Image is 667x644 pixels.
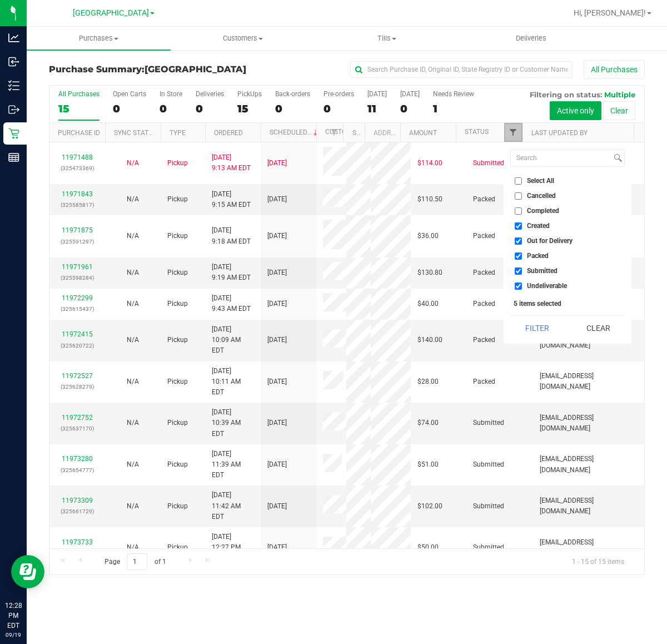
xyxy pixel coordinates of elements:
span: Tills [315,33,458,43]
span: Submitted [473,158,504,169]
a: Purchase ID [58,129,100,137]
div: Needs Review [433,90,474,98]
button: N/A [127,418,139,428]
a: 11972752 [62,414,93,422]
span: Submitted [473,459,504,470]
span: Pickup [167,267,188,278]
span: Not Applicable [127,232,139,240]
input: Submitted [515,267,522,275]
inline-svg: Analytics [8,32,19,43]
span: [EMAIL_ADDRESS][DOMAIN_NAME] [540,496,638,517]
a: 11972415 [62,330,93,338]
inline-svg: Retail [8,128,19,139]
div: 15 [58,102,99,115]
span: [DATE] [267,231,287,241]
a: Sync Status [114,129,157,137]
input: Packed [515,252,522,260]
p: 12:28 PM EDT [5,601,22,631]
span: $28.00 [417,377,439,387]
div: Back-orders [275,90,310,98]
a: State Registry ID [352,129,411,137]
span: Pickup [167,335,188,345]
div: 11 [367,102,387,115]
a: 11972299 [62,294,93,302]
span: $51.00 [417,459,439,470]
div: PickUps [237,90,262,98]
a: 11971875 [62,226,93,234]
span: Submitted [473,418,504,428]
div: 15 [237,102,262,115]
button: N/A [127,377,139,387]
span: Deliveries [501,33,561,43]
button: N/A [127,542,139,553]
span: Packed [473,299,495,309]
p: (325637170) [56,423,98,434]
span: 1 - 15 of 15 items [563,553,633,570]
p: (325473369) [56,163,98,174]
span: [EMAIL_ADDRESS][DOMAIN_NAME] [540,371,638,392]
a: Filter [504,123,522,142]
a: Customers [171,27,315,50]
span: Packed [473,267,495,278]
div: 1 [433,102,474,115]
span: $102.00 [417,501,442,512]
span: [DATE] [267,335,287,345]
span: [DATE] [267,377,287,387]
button: N/A [127,335,139,345]
button: Active only [550,101,601,120]
span: [DATE] 11:39 AM EDT [212,449,254,481]
span: Purchases [27,33,171,43]
span: Select All [527,177,554,184]
button: N/A [127,231,139,241]
span: Pickup [167,418,188,428]
span: Not Applicable [127,159,139,167]
span: $50.00 [417,542,439,553]
inline-svg: Inbound [8,56,19,67]
div: 0 [113,102,146,115]
span: Not Applicable [127,300,139,308]
span: $130.80 [417,267,442,278]
span: [GEOGRAPHIC_DATA] [73,8,149,18]
span: [DATE] [267,299,287,309]
button: N/A [127,299,139,309]
span: Not Applicable [127,195,139,203]
span: Not Applicable [127,419,139,427]
p: (325615437) [56,304,98,314]
span: [DATE] 9:13 AM EDT [212,152,251,174]
span: [DATE] [267,542,287,553]
h3: Purchase Summary: [49,65,247,75]
span: Packed [473,377,495,387]
a: Last Updated By [531,129,588,137]
div: [DATE] [367,90,387,98]
span: Packed [527,252,549,259]
a: Scheduled [270,128,320,136]
div: 0 [196,102,224,115]
span: Submitted [527,267,558,274]
span: Customers [171,33,314,43]
span: [DATE] [267,459,287,470]
span: [DATE] 9:43 AM EDT [212,293,251,314]
button: All Purchases [584,60,645,79]
p: 09/19 [5,631,22,639]
span: [DATE] 9:15 AM EDT [212,189,251,210]
input: Search [511,150,611,166]
span: [DATE] 12:27 PM EDT [212,532,254,564]
button: N/A [127,501,139,512]
a: 11973280 [62,455,93,463]
span: $114.00 [417,158,442,169]
button: N/A [127,267,139,278]
input: Out for Delivery [515,237,522,245]
input: Cancelled [515,192,522,200]
span: $40.00 [417,299,439,309]
button: Filter [510,316,564,340]
a: 11971843 [62,190,93,198]
div: 0 [400,102,420,115]
input: Select All [515,177,522,185]
a: Tills [315,27,459,50]
span: [GEOGRAPHIC_DATA] [145,64,246,75]
inline-svg: Reports [8,152,19,163]
p: (325585817) [56,200,98,210]
input: 1 [127,553,147,571]
a: Type [170,129,186,137]
p: (325620722) [56,340,98,351]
